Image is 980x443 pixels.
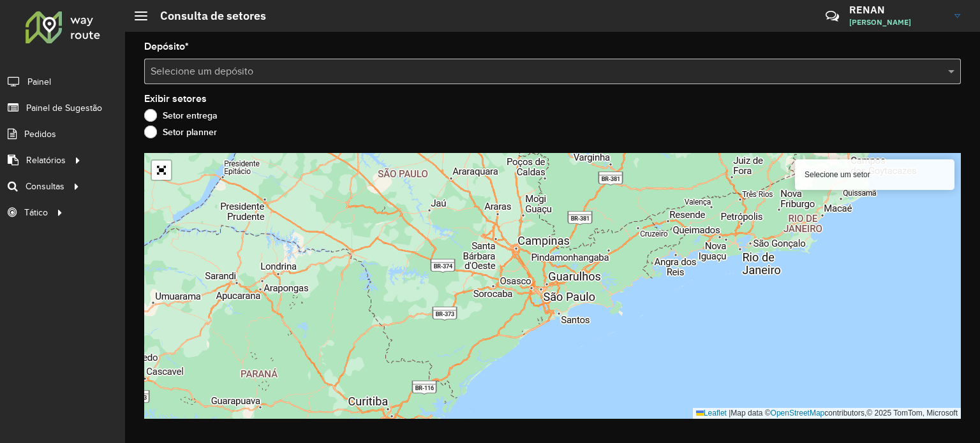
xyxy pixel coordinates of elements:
[144,109,218,122] label: Setor entrega
[144,91,207,106] label: Exibir setores
[795,159,954,190] div: Selecione um setor
[24,206,48,219] span: Tático
[26,180,64,193] span: Consultas
[26,154,66,167] span: Relatórios
[849,17,945,28] span: [PERSON_NAME]
[849,4,945,16] h3: RENAN
[144,39,189,54] label: Depósito
[26,101,102,115] span: Painel de Sugestão
[693,408,961,419] div: Map data © contributors,© 2025 TomTom, Microsoft
[147,9,266,23] h2: Consulta de setores
[152,161,171,180] a: Abrir mapa em tela cheia
[771,409,825,418] a: OpenStreetMap
[27,75,51,89] span: Painel
[696,409,727,418] a: Leaflet
[729,409,731,418] span: |
[24,127,56,141] span: Pedidos
[144,126,217,138] label: Setor planner
[819,3,846,30] a: Contato Rápido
